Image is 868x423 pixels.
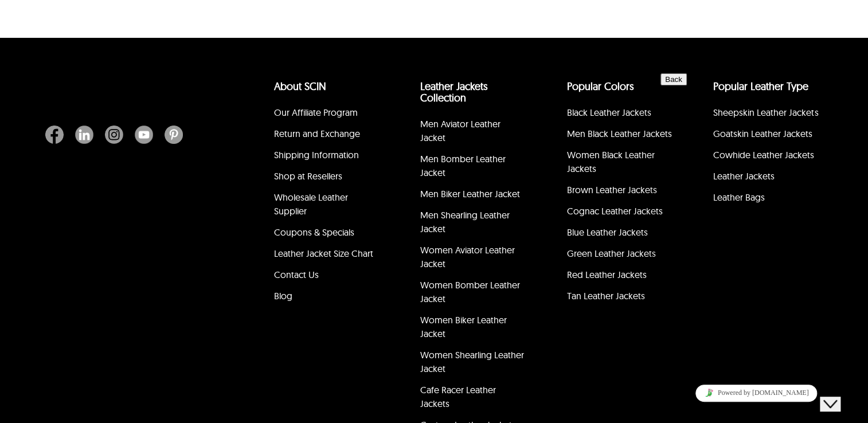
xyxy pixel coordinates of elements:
[99,126,129,144] a: Instagram
[272,266,380,287] li: Contact Us
[567,107,651,118] a: Black Leather Jackets
[274,248,373,259] a: Leather Jacket Size Chart
[135,126,153,144] img: Youtube
[567,149,655,174] a: Women Black Leather Jackets
[274,269,319,280] a: Contact Us
[45,126,64,144] img: Facebook
[420,279,520,304] a: Women Bomber Leather Jacket
[567,80,634,93] a: popular leather jacket colors
[272,104,380,125] li: Our Affiliate Program
[419,276,526,311] li: Women Bomber Leather Jacket
[129,126,159,144] a: Youtube
[420,244,515,269] a: Women Aviator Leather Jacket
[420,118,501,143] a: Men Aviator Leather Jacket
[272,167,380,189] li: Shop at Resellers
[419,381,526,416] li: Cafe Racer Leather Jackets
[272,224,380,245] li: Coupons & Specials
[272,287,380,308] li: Blog
[565,202,672,224] li: Cognac Leather Jackets
[567,205,663,217] a: Cognac Leather Jackets
[274,128,360,139] a: Return and Exchange
[567,269,647,280] a: Red Leather Jackets
[565,245,672,266] li: Green Leather Jackets
[272,189,380,224] li: Wholesale Leather Supplier
[419,150,526,185] li: Men Bomber Leather Jacket
[565,266,672,287] li: Red Leather Jackets
[820,377,857,412] iframe: chat widget
[159,126,183,144] a: Pinterest
[565,146,672,181] li: Women Black Leather Jackets
[274,107,358,118] a: Our Affiliate Program
[274,191,348,217] a: Wholesale Leather Supplier
[274,149,359,160] a: Shipping Information
[75,126,93,144] img: Linkedin
[419,241,526,276] li: Women Aviator Leather Jacket
[567,290,645,301] a: Tan Leather Jackets
[420,349,524,374] a: Women Shearling Leather Jacket
[272,245,380,266] li: Leather Jacket Size Chart
[274,290,292,301] a: Blog
[420,314,507,339] a: Women Biker Leather Jacket
[567,226,648,238] a: Blue Leather Jackets
[419,311,526,346] li: Women Biker Leather Jacket
[420,384,496,409] a: Cafe Racer Leather Jackets
[565,104,672,125] li: Black Leather Jackets
[419,206,526,241] li: Men Shearling Leather Jacket
[567,184,657,195] a: Brown Leather Jackets
[45,126,69,144] a: Facebook
[69,126,99,144] a: Linkedin
[274,170,342,182] a: Shop at Resellers
[567,128,672,139] a: Men Black Leather Jackets
[656,380,857,406] iframe: chat widget
[419,346,526,381] li: Women Shearling Leather Jacket
[565,224,672,245] li: Blue Leather Jackets
[105,126,123,144] img: Instagram
[419,185,526,206] li: Men Biker Leather Jacket
[272,125,380,146] li: Return and Exchange
[420,153,506,178] a: Men Bomber Leather Jacket
[274,226,354,238] a: Coupons & Specials
[420,209,510,234] a: Men Shearling Leather Jacket
[419,115,526,150] li: Men Aviator Leather Jacket
[165,126,183,144] img: Pinterest
[274,80,326,93] a: About SCIN
[567,248,656,259] a: Green Leather Jackets
[272,146,380,167] li: Shipping Information
[420,80,488,104] a: Leather Jackets Collection
[420,188,520,199] a: Men Biker Leather Jacket
[565,125,672,146] li: Men Black Leather Jackets
[565,287,672,308] li: Tan Leather Jackets
[656,69,857,367] iframe: chat widget
[565,181,672,202] li: Brown Leather Jackets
